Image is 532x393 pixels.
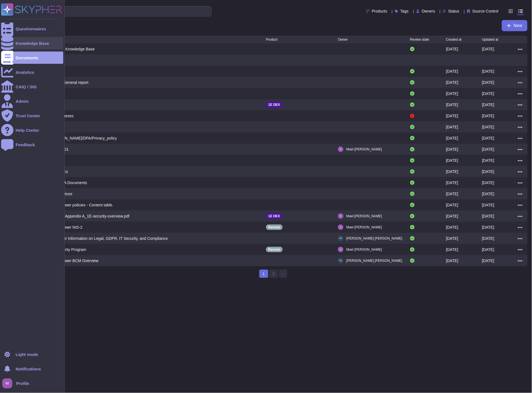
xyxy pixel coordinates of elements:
[482,113,494,119] div: [DATE]
[482,147,494,152] div: [DATE]
[50,135,117,141] div: [PERSON_NAME]/DPA/Privacy_policy
[50,46,95,52] div: External Knowledge Base
[446,180,458,185] div: [DATE]
[446,135,458,141] div: [DATE]
[482,202,494,208] div: [DATE]
[50,224,82,230] div: TeamViewer NIS-2
[446,202,458,208] div: [DATE]
[16,41,49,45] div: Knowledge Base
[50,80,88,85] div: Annual General report
[482,102,494,108] div: [DATE]
[446,191,458,197] div: [DATE]
[372,9,387,13] span: Products
[473,9,499,13] span: Source Control
[282,272,284,276] span: ›
[482,91,494,96] div: [DATE]
[16,128,39,132] div: Help Center
[346,258,402,263] span: [PERSON_NAME] [PERSON_NAME]
[482,258,494,263] div: [DATE]
[482,169,494,174] div: [DATE]
[482,180,494,185] div: [DATE]
[338,147,344,152] img: user
[268,214,280,218] p: 1E DEX
[338,236,344,241] img: user
[514,23,523,28] span: New
[1,138,63,151] a: Feedback
[346,247,382,252] span: Mael [PERSON_NAME]
[482,135,494,141] div: [DATE]
[338,213,344,219] img: user
[1,66,63,78] a: Analytics
[422,9,435,13] span: Owners
[446,113,458,119] div: [DATE]
[50,180,87,185] div: Non NDA Documents
[16,353,38,357] div: Light mode
[50,213,129,219] div: 1E.DEX.Appendix A_1E-security-overview.pdf
[482,236,494,241] div: [DATE]
[482,69,494,74] div: [DATE]
[16,70,34,74] div: Analytics
[338,224,344,230] img: user
[446,169,458,174] div: [DATE]
[446,46,458,52] div: [DATE]
[1,37,63,49] a: Knowledge Base
[482,213,494,219] div: [DATE]
[446,258,458,263] div: [DATE]
[482,124,494,130] div: [DATE]
[346,147,382,152] span: Mael [PERSON_NAME]
[482,224,494,230] div: [DATE]
[50,236,168,241] div: Customer Information on Legal, GDPR, IT Security, and Compliance
[266,38,277,41] span: Product
[446,80,458,85] div: [DATE]
[2,379,12,389] img: user
[50,247,86,252] div: Bug Bounty Program
[482,80,494,85] div: [DATE]
[346,213,382,219] span: Mael [PERSON_NAME]
[16,143,35,147] div: Feedback
[446,91,458,96] div: [DATE]
[22,6,211,16] input: Search by keywords
[446,102,458,108] div: [DATE]
[16,114,40,118] div: Trust Center
[482,247,494,252] div: [DATE]
[446,158,458,163] div: [DATE]
[446,224,458,230] div: [DATE]
[16,99,29,103] div: Admin
[448,9,460,13] span: Status
[268,103,280,106] p: 1E DEX
[446,247,458,252] div: [DATE]
[346,236,402,241] span: [PERSON_NAME] [PERSON_NAME]
[16,382,29,386] span: Profile
[268,248,280,251] p: Remote
[50,202,113,208] div: TeamViewer policies - Content table.
[1,23,63,35] a: Questionnaires
[346,224,382,230] span: Mael [PERSON_NAME]
[1,124,63,136] a: Help Center
[446,213,458,219] div: [DATE]
[268,226,280,229] p: Remote
[446,236,458,241] div: [DATE]
[16,27,46,31] div: Questionnaires
[16,56,38,60] div: Documents
[1,109,63,122] a: Trust Center
[502,20,528,31] button: New
[482,46,494,52] div: [DATE]
[338,258,344,263] img: user
[482,158,494,163] div: [DATE]
[16,85,37,89] div: CAIQ / SIG
[446,124,458,130] div: [DATE]
[1,377,16,390] button: user
[16,367,41,371] span: Notifications
[446,147,458,152] div: [DATE]
[446,38,462,41] span: Created at
[50,258,98,263] div: TeamViewer BCM Overview
[1,80,63,93] a: CAIQ / SIG
[1,95,63,107] a: Admin
[482,191,494,197] div: [DATE]
[410,38,429,41] span: Review state
[446,69,458,74] div: [DATE]
[400,9,409,13] span: Tags
[338,247,344,252] img: user
[259,270,268,278] span: 1
[269,270,278,278] a: 2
